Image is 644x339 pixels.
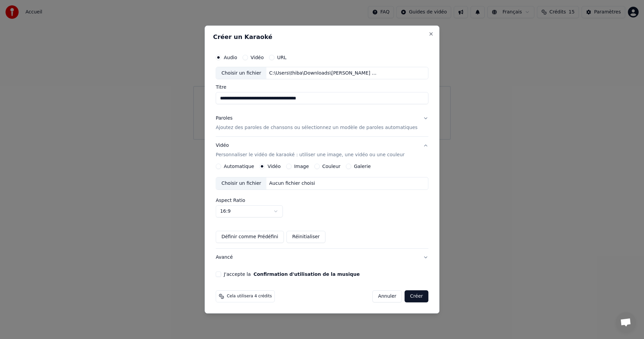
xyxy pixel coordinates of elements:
button: Définir comme Prédéfini [216,231,284,243]
button: VidéoPersonnaliser le vidéo de karaoké : utiliser une image, une vidéo ou une couleur [216,137,428,164]
label: Vidéo [251,55,264,60]
div: Vidéo [216,142,405,159]
button: ParolesAjoutez des paroles de chansons ou sélectionnez un modèle de paroles automatiques [216,110,428,137]
button: J'accepte la [254,272,360,277]
div: C:\Users\thiba\Downloads\[PERSON_NAME] - Le chasseur (Audio Officiel).mp3 [267,70,381,77]
h2: Créer un Karaoké [213,34,431,40]
label: J'accepte la [224,272,360,277]
div: Paroles [216,115,232,122]
div: Aucun fichier choisi [267,180,318,187]
label: Titre [216,85,428,90]
label: Image [294,164,309,169]
p: Ajoutez des paroles de chansons ou sélectionnez un modèle de paroles automatiques [216,125,418,131]
label: Audio [224,55,237,60]
label: Couleur [322,164,340,169]
button: Avancé [216,249,428,266]
label: URL [277,55,286,60]
button: Annuler [372,290,402,302]
div: Choisir un fichier [216,177,266,189]
div: VidéoPersonnaliser le vidéo de karaoké : utiliser une image, une vidéo ou une couleur [216,164,428,248]
button: Créer [405,290,428,302]
label: Galerie [354,164,371,169]
p: Personnaliser le vidéo de karaoké : utiliser une image, une vidéo ou une couleur [216,152,405,158]
div: Choisir un fichier [216,67,266,79]
label: Automatique [224,164,254,169]
label: Aspect Ratio [216,198,428,203]
span: Cela utilisera 4 crédits [227,294,272,299]
label: Vidéo [268,164,281,169]
button: Réinitialiser [286,231,325,243]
